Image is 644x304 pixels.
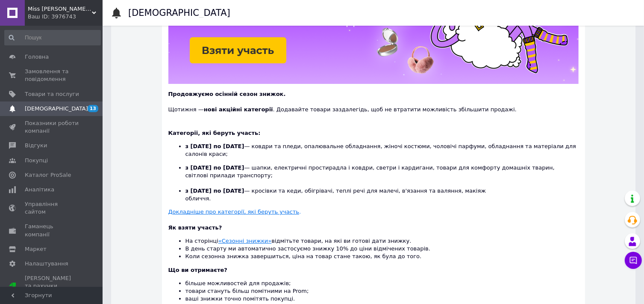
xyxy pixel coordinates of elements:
span: [PERSON_NAME] та рахунки [25,274,79,298]
li: товари стануть більш помітними на Prom; [185,287,579,295]
li: більше можливостей для продажів; [185,280,579,287]
div: Щотижня — . Додавайте товари заздалегідь, щоб не втратити можливість збільшити продажі. [168,90,579,129]
b: Продовжуємо осінній сезон знижок. [168,91,286,97]
span: [DEMOGRAPHIC_DATA] [25,105,88,113]
span: 13 [88,105,98,112]
b: Як взяти участь? [168,224,222,231]
span: Гаманець компанії [25,223,79,238]
li: Коли сезонна знижка завершиться, ціна на товар стане такою, як була до того. [185,253,579,260]
b: Категорії, які беруть участь: [168,130,261,136]
a: Докладніше про категорії, які беруть участь. [168,209,301,215]
b: з [DATE] по [DATE] [185,143,244,149]
b: з [DATE] по [DATE] [185,188,244,194]
span: Аналітика [25,186,54,194]
div: Ваш ID: 3976743 [28,13,103,21]
li: — кросівки та кеди, обігрівачі, теплі речі для малечі, в'язання та валяння, макіяж обличчя. [185,187,579,203]
h1: [DEMOGRAPHIC_DATA] [128,8,230,18]
a: «Сезонні знижки» [218,238,271,244]
span: Управління сайтом [25,200,79,216]
li: — шапки, електричні простирадла і ковдри, светри і кардигани, товари для комфорту домашніх тварин... [185,164,579,188]
li: На сторінці відмітьте товари, на які ви готові дати знижку. [185,237,579,245]
span: Відгуки [25,142,47,149]
span: Показники роботи компанії [25,119,79,135]
span: Miss Bunny 🐰 Дитячий одяг, взуття та аксесуари [28,5,92,13]
button: Чат з покупцем [625,252,642,269]
li: — ковдри та пледи, опалювальне обладнання, жіночі костюми, чоловічі парфуми, обладнання та матері... [185,143,579,158]
b: Що ви отримаєте? [168,267,227,273]
li: ваші знижки точно помітять покупці. [185,295,579,303]
span: Маркет [25,245,47,253]
span: Покупці [25,157,48,164]
span: Налаштування [25,260,68,268]
b: нові акційні категорії [204,106,273,113]
span: Головна [25,53,49,61]
span: Каталог ProSale [25,171,71,179]
u: Докладніше про категорії, які беруть участь [168,209,300,215]
input: Пошук [4,30,101,45]
b: з [DATE] по [DATE] [185,164,244,171]
li: В день старту ми автоматично застосуємо знижку 10% до ціни відмічених товарів. [185,245,579,253]
span: Товари та послуги [25,90,79,98]
span: Замовлення та повідомлення [25,68,79,83]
